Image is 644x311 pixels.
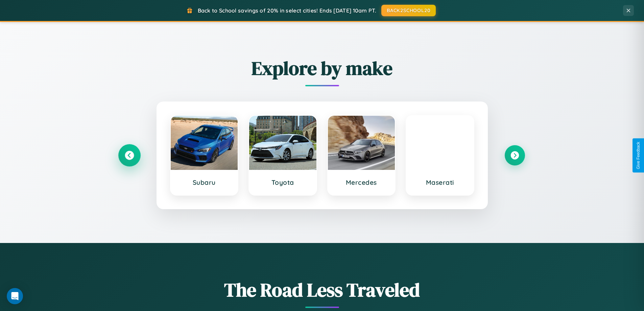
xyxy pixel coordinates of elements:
[119,277,525,303] h1: The Road Less Traveled
[335,178,388,186] h3: Mercedes
[177,178,231,186] h3: Subaru
[413,178,467,186] h3: Maserati
[119,55,525,81] h2: Explore by make
[7,288,23,304] div: Open Intercom Messenger
[381,5,436,16] button: BACK2SCHOOL20
[198,7,376,14] span: Back to School savings of 20% in select cities! Ends [DATE] 10am PT.
[256,178,310,186] h3: Toyota
[636,142,641,169] div: Give Feedback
